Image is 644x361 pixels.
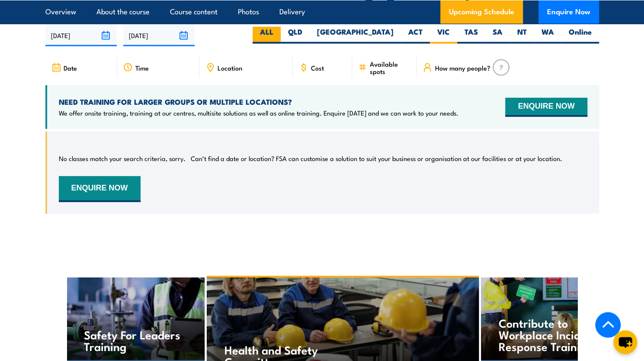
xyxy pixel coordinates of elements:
label: VIC [430,27,457,44]
label: QLD [281,27,310,44]
button: ENQUIRE NOW [505,98,587,117]
label: [GEOGRAPHIC_DATA] [310,27,401,44]
p: We offer onsite training, training at our centres, multisite solutions as well as online training... [59,109,458,117]
label: ACT [401,27,430,44]
label: TAS [457,27,485,44]
span: Location [218,64,242,71]
button: chat-button [613,330,637,354]
p: No classes match your search criteria, sorry. [59,154,186,163]
input: From date [45,24,117,46]
button: ENQUIRE NOW [59,176,141,202]
span: Time [135,64,149,71]
p: Can’t find a date or location? FSA can customise a solution to suit your business or organisation... [191,154,562,163]
label: ALL [253,27,281,44]
span: How many people? [435,64,490,71]
label: NT [510,27,534,44]
label: WA [534,27,561,44]
h4: Safety For Leaders Training [84,329,186,352]
label: SA [485,27,510,44]
h4: NEED TRAINING FOR LARGER GROUPS OR MULTIPLE LOCATIONS? [59,97,458,106]
span: Available spots [369,60,410,75]
span: Date [64,64,77,71]
input: To date [123,24,195,46]
h4: Contribute to Workplace Incident Response Training [499,317,601,352]
span: Cost [311,64,324,71]
label: Online [561,27,599,44]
